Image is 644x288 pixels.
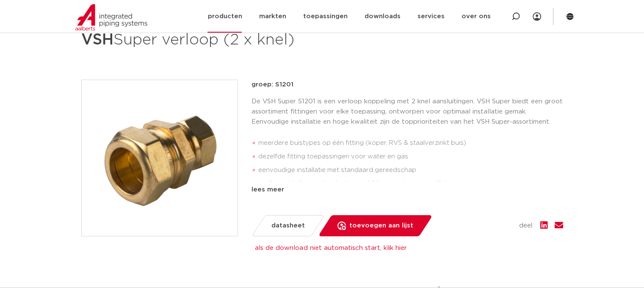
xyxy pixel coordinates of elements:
strong: VSH [81,32,113,47]
p: groep: S1201 [252,80,563,90]
li: snelle verbindingstechnologie waarbij her-montage mogelijk is [258,177,563,191]
a: als de download niet automatisch start, klik hier [255,245,406,251]
div: lees meer [252,185,563,195]
span: deel: [519,221,533,231]
a: datasheet [251,215,324,236]
img: Product Image for VSH Super verloop (2 x knel) [82,80,238,236]
span: datasheet [271,219,305,233]
p: De VSH Super S1201 is een verloop koppeling met 2 knel aansluitingen. VSH Super biedt een groot a... [252,97,563,127]
li: eenvoudige installatie met standaard gereedschap [258,163,563,177]
span: toevoegen aan lijst [349,219,413,233]
li: meerdere buistypes op één fitting (koper, RVS & staalverzinkt buis) [258,136,563,150]
li: dezelfde fitting toepassingen voor water en gas [258,150,563,163]
h1: Super verloop (2 x knel) [81,27,399,53]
